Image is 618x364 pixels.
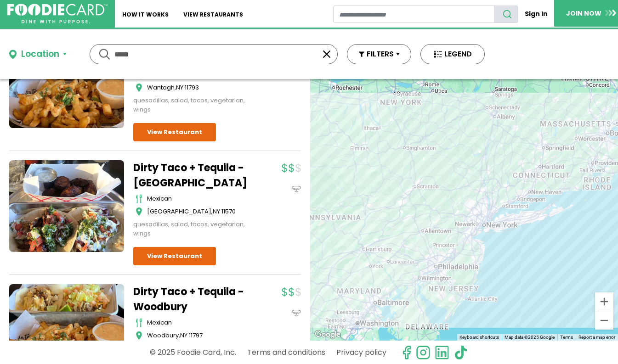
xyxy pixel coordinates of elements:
img: FoodieCard; Eat, Drink, Save, Donate [7,4,108,24]
span: Wantagh [147,83,175,92]
img: map_icon.svg [136,207,142,216]
span: 11793 [185,83,199,92]
a: Dirty Taco + Tequila - Woodbury [133,284,248,314]
div: , [147,207,248,216]
span: 11797 [189,331,203,340]
div: quesadillas, salad, tacos, vegetarian, wings [133,96,248,114]
button: Location [9,48,67,61]
div: mexican [147,318,248,327]
svg: check us out on facebook [399,345,414,360]
img: Google [312,329,343,341]
p: © 2025 Foodie Card, Inc. [150,344,236,360]
img: cutlery_icon.svg [136,194,142,203]
span: Woodbury [147,331,179,340]
a: Sign In [518,6,554,22]
img: linkedin.svg [435,345,449,360]
img: dinein_icon.svg [292,185,301,194]
div: , [147,331,248,340]
span: Map data ©2025 Google [505,335,555,340]
button: Zoom out [595,311,613,330]
a: Report a map error [578,335,615,340]
div: Location [21,48,59,61]
span: NY [176,83,183,92]
span: NY [180,331,187,340]
img: dinein_icon.svg [292,308,301,318]
input: restaurant search [333,6,494,23]
button: Keyboard shortcuts [459,334,499,341]
a: View Restaurant [133,247,216,265]
div: , [147,83,248,92]
img: map_icon.svg [136,83,142,92]
button: FILTERS [347,44,411,64]
span: NY [213,207,220,216]
div: mexican [147,194,248,203]
a: Open this area in Google Maps (opens a new window) [312,329,343,341]
img: tiktok.svg [454,345,468,360]
a: Terms and conditions [247,344,325,360]
a: Terms [560,335,573,340]
span: [GEOGRAPHIC_DATA] [147,207,211,216]
button: search [494,6,518,23]
span: 11570 [221,207,236,216]
a: View Restaurant [133,123,216,141]
a: Privacy policy [336,344,386,360]
button: LEGEND [420,44,485,64]
img: cutlery_icon.svg [136,318,142,327]
img: map_icon.svg [136,331,142,340]
a: Dirty Taco + Tequila - [GEOGRAPHIC_DATA] [133,160,248,190]
button: Zoom in [595,292,613,311]
div: quesadillas, salad, tacos, vegetarian, wings [133,220,248,238]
